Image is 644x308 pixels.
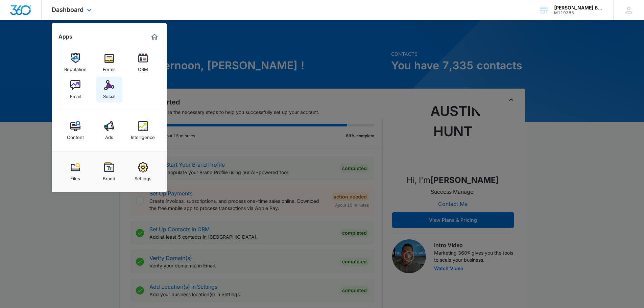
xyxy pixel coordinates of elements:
a: Email [63,77,88,102]
div: Content [67,131,84,140]
div: Email [70,90,81,99]
a: Files [63,159,88,185]
a: Brand [96,159,122,185]
div: Files [70,172,80,181]
div: CRM [138,63,148,72]
h2: Apps [58,33,72,40]
div: Intelligence [131,131,155,140]
div: Social [103,90,115,99]
a: Ads [96,118,122,143]
span: Dashboard [52,6,84,13]
a: Settings [130,159,156,185]
a: Reputation [63,50,88,75]
div: Brand [103,172,115,181]
a: Intelligence [130,118,156,143]
a: Content [63,118,88,143]
div: Forms [103,63,116,72]
div: Ads [105,131,113,140]
a: CRM [130,50,156,75]
div: account name [554,5,603,10]
div: account id [554,10,603,15]
a: Social [96,77,122,102]
div: Settings [135,172,151,181]
a: Marketing 360® Dashboard [149,31,160,42]
a: Forms [96,50,122,75]
div: Reputation [64,63,87,72]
